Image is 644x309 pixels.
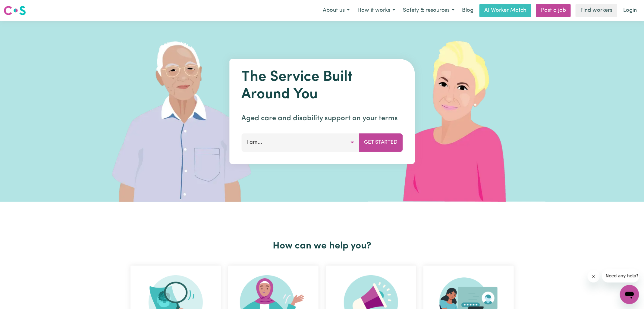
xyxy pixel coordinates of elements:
iframe: Button to launch messaging window [620,285,639,304]
button: About us [319,4,353,17]
a: Blog [458,4,477,17]
iframe: Message from company [602,269,639,282]
a: Careseekers logo [4,4,26,17]
h2: How can we help you? [127,240,517,252]
button: Get Started [359,133,403,151]
p: Aged care and disability support on your terms [241,113,403,124]
a: Post a job [536,4,571,17]
a: Login [620,4,640,17]
button: I am... [241,133,359,151]
button: Safety & resources [399,4,458,17]
button: How it works [353,4,399,17]
h1: The Service Built Around You [241,69,403,103]
a: AI Worker Match [479,4,531,17]
iframe: Close message [588,270,600,282]
a: Find workers [576,4,617,17]
img: Careseekers logo [4,5,26,16]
